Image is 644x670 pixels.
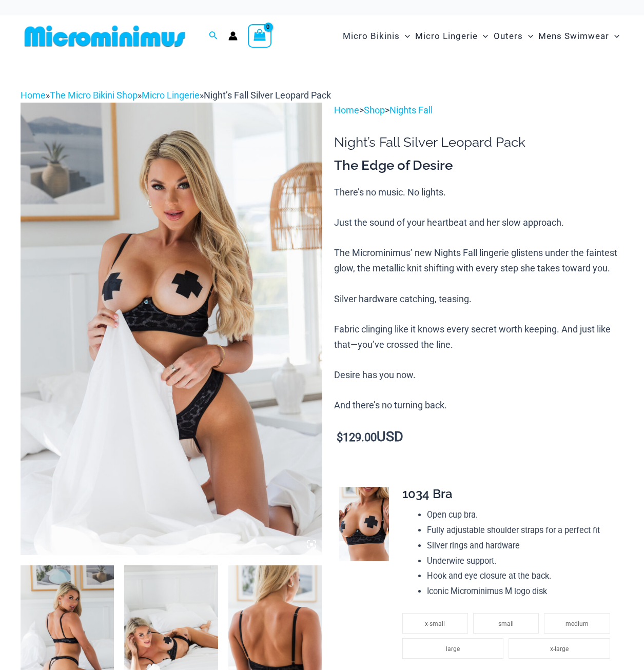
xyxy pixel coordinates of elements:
[21,90,46,101] a: Home
[340,21,413,52] a: Micro BikinisMenu ToggleMenu Toggle
[228,31,238,41] a: Account icon link
[334,134,623,150] h1: Night’s Fall Silver Leopard Pack
[498,620,514,627] span: small
[427,523,615,538] li: Fully adjustable shoulder straps for a perfect fit
[494,23,523,49] span: Outers
[21,103,322,555] img: Nights Fall Silver Leopard 1036 Bra 6046 Thong
[413,21,491,52] a: Micro LingerieMenu ToggleMenu Toggle
[334,157,623,174] h3: The Edge of Desire
[142,90,200,101] a: Micro Lingerie
[509,638,610,659] li: x-large
[334,105,359,115] a: Home
[538,23,609,49] span: Mens Swimwear
[334,429,623,445] p: USD
[337,431,343,444] span: $
[446,645,460,653] span: large
[427,538,615,554] li: Silver rings and hardware
[204,90,331,101] span: Night’s Fall Silver Leopard Pack
[337,431,377,444] bdi: 129.00
[334,103,623,118] p: > >
[478,23,488,49] span: Menu Toggle
[565,620,589,627] span: medium
[364,105,385,115] a: Shop
[544,613,610,634] li: medium
[427,507,615,523] li: Open cup bra.
[389,105,433,115] a: Nights Fall
[425,620,445,627] span: x-small
[536,21,622,52] a: Mens SwimwearMenu ToggleMenu Toggle
[248,24,271,48] a: View Shopping Cart, empty
[339,487,389,561] img: Nights Fall Silver Leopard 1036 Bra
[609,23,619,49] span: Menu Toggle
[415,23,478,49] span: Micro Lingerie
[491,21,536,52] a: OutersMenu ToggleMenu Toggle
[339,19,623,53] nav: Site Navigation
[50,90,138,101] a: The Micro Bikini Shop
[334,185,623,413] p: There’s no music. No lights. Just the sound of your heartbeat and her slow approach. The Micromin...
[402,613,468,634] li: x-small
[343,23,400,49] span: Micro Bikinis
[400,23,410,49] span: Menu Toggle
[21,25,189,48] img: MM SHOP LOGO FLAT
[427,554,615,569] li: Underwire support.
[523,23,533,49] span: Menu Toggle
[550,645,569,653] span: x-large
[427,584,615,599] li: Iconic Microminimus M logo disk
[209,30,218,43] a: Search icon link
[402,638,504,659] li: large
[21,90,331,101] span: » » »
[402,486,453,501] span: 1034 Bra
[473,613,539,634] li: small
[427,568,615,584] li: Hook and eye closure at the back.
